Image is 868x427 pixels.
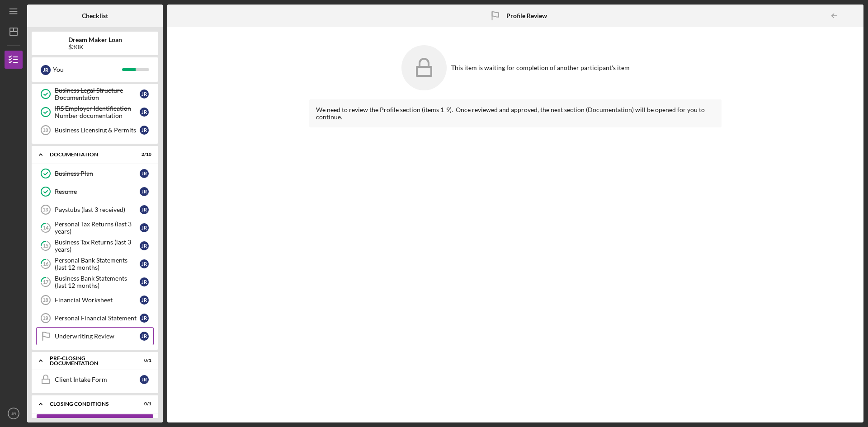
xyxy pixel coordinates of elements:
a: Business Legal Structure DocumentationJR [36,85,154,103]
div: J R [140,169,149,178]
div: Business Bank Statements (last 12 months) [55,275,140,289]
div: J R [140,223,149,232]
b: Profile Review [506,12,547,19]
div: J R [140,205,149,214]
div: J R [140,241,149,250]
div: J R [140,89,149,99]
a: 16Personal Bank Statements (last 12 months)JR [36,255,154,273]
a: Underwriting ReviewJR [36,327,154,345]
div: Business Tax Returns (last 3 years) [55,239,140,253]
div: Financial Worksheet [55,296,140,304]
button: JR [5,404,23,422]
tspan: 17 [43,279,49,285]
div: Underwriting Review [55,333,140,340]
tspan: 14 [43,225,49,231]
div: Business Legal Structure Documentation [55,87,140,101]
div: Client Intake Form [55,376,140,383]
div: J R [140,187,149,196]
div: Personal Financial Statement [55,314,140,322]
div: J R [140,259,149,268]
a: ResumeJR [36,183,154,201]
a: 14Personal Tax Returns (last 3 years)JR [36,219,154,237]
div: 0 / 1 [135,358,151,363]
div: We need to review the Profile section (items 1-9). Once reviewed and approved, the next section (... [316,106,715,121]
tspan: 19 [42,315,48,321]
div: Pre-Closing Documentation [50,356,129,366]
div: J R [140,126,149,135]
div: Personal Bank Statements (last 12 months) [55,257,140,271]
a: Client Intake FormJR [36,371,154,389]
a: 17Business Bank Statements (last 12 months)JR [36,273,154,291]
div: Paystubs (last 3 received) [55,206,140,213]
div: Documentation [50,152,129,157]
b: Checklist [82,12,108,19]
div: J R [140,108,149,117]
tspan: 13 [42,207,48,212]
a: 18Financial WorksheetJR [36,291,154,309]
div: 0 / 1 [135,401,151,407]
div: Business Plan [55,170,140,177]
a: 13Paystubs (last 3 received)JR [36,201,154,219]
div: J R [41,65,51,75]
tspan: 10 [42,127,48,133]
a: 19Personal Financial StatementJR [36,309,154,327]
div: J R [140,375,149,384]
div: This item is waiting for completion of another participant's item [451,64,630,71]
a: Business PlanJR [36,164,154,183]
a: IRS Employer Identification Number documentationJR [36,103,154,121]
div: J R [140,332,149,341]
tspan: 15 [43,243,48,249]
div: You [53,62,122,77]
div: J R [140,277,149,286]
tspan: 16 [43,261,49,267]
b: Dream Maker Loan [68,36,122,43]
div: J R [140,314,149,323]
a: 10Business Licensing & PermitsJR [36,121,154,139]
div: J R [140,296,149,305]
div: Personal Tax Returns (last 3 years) [55,221,140,235]
div: $30K [68,43,122,51]
div: 2 / 10 [135,152,151,157]
div: Resume [55,188,140,195]
text: JR [11,411,16,416]
tspan: 18 [42,297,48,303]
div: IRS Employer Identification Number documentation [55,105,140,119]
div: Closing Conditions [50,401,129,407]
div: Business Licensing & Permits [55,127,140,134]
a: 15Business Tax Returns (last 3 years)JR [36,237,154,255]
